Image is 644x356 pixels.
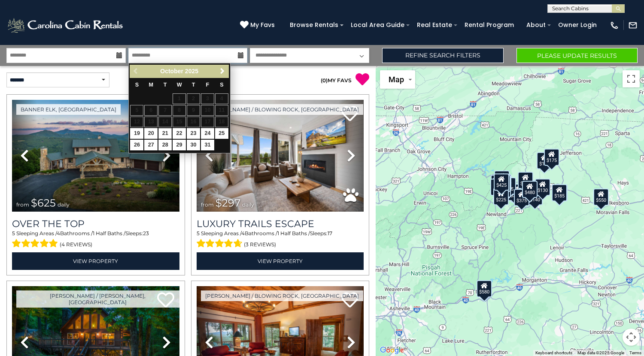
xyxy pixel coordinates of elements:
[494,173,509,190] div: $425
[518,172,533,189] div: $349
[160,68,183,75] span: October
[623,329,640,346] button: Map camera controls
[219,68,226,75] span: Next
[628,21,638,30] img: mail-regular-white.png
[378,345,406,356] a: Open this area in Google Maps (opens a new window)
[201,290,363,301] a: [PERSON_NAME] / Blowing Rock, [GEOGRAPHIC_DATA]
[197,252,364,270] a: View Property
[60,239,92,250] span: (4 reviews)
[12,230,179,250] div: Sleeping Areas / Bathrooms / Sleeps:
[277,230,310,236] span: 1 Half Baths /
[158,128,172,139] a: 21
[6,17,125,34] img: White-1-2.png
[536,152,552,169] div: $175
[57,230,60,236] span: 4
[321,77,352,84] a: (0)MY FAVS
[554,18,601,32] a: Owner Login
[495,180,511,197] div: $185
[250,21,275,30] span: My Favs
[197,230,364,250] div: Sleeping Areas / Bathrooms / Sleeps:
[197,100,364,212] img: thumbnail_168695581.jpeg
[490,178,505,195] div: $230
[144,128,158,139] a: 20
[413,18,456,32] a: Real Estate
[389,75,404,84] span: Map
[16,290,179,308] a: [PERSON_NAME] / [PERSON_NAME], [GEOGRAPHIC_DATA]
[577,350,624,355] span: Map data ©2025 Google
[242,201,254,208] span: daily
[201,201,214,208] span: from
[494,170,510,187] div: $125
[501,177,516,194] div: $625
[144,140,158,150] a: 27
[216,197,240,209] span: $297
[185,68,198,75] span: 2025
[16,104,121,115] a: Banner Elk, [GEOGRAPHIC_DATA]
[493,188,508,205] div: $225
[382,48,504,63] a: Refine Search Filters
[322,77,326,84] span: 0
[12,252,179,270] a: View Property
[58,201,70,208] span: daily
[629,350,641,355] a: Terms (opens in new tab)
[206,82,210,88] span: Friday
[495,175,510,192] div: $535
[201,140,214,150] a: 31
[240,21,277,30] a: My Favs
[535,179,550,196] div: $130
[177,82,182,88] span: Wednesday
[31,197,56,209] span: $625
[197,218,364,230] a: Luxury Trails Escape
[516,48,638,63] button: Please Update Results
[215,128,228,139] a: 25
[12,230,15,236] span: 5
[217,66,228,77] a: Next
[244,239,276,250] span: (3 reviews)
[513,188,529,206] div: $375
[241,230,245,236] span: 4
[130,140,143,150] a: 26
[130,128,143,139] a: 19
[164,82,167,88] span: Tuesday
[551,184,567,201] div: $185
[220,82,223,88] span: Saturday
[593,188,609,205] div: $550
[158,140,172,150] a: 28
[201,128,214,139] a: 24
[544,148,559,165] div: $175
[173,128,186,139] a: 22
[610,21,619,30] img: phone-regular-white.png
[149,82,154,88] span: Monday
[197,230,200,236] span: 5
[378,345,406,356] img: Google
[476,280,492,297] div: $580
[187,128,200,139] a: 23
[328,230,332,236] span: 17
[12,100,179,212] img: thumbnail_167153549.jpeg
[321,77,328,84] span: ( )
[192,82,195,88] span: Thursday
[93,230,125,236] span: 1 Half Baths /
[535,350,572,356] button: Keyboard shortcuts
[143,230,149,236] span: 23
[623,70,640,87] button: Toggle fullscreen view
[380,70,415,89] button: Change map style
[460,18,518,32] a: Rental Program
[527,188,543,205] div: $140
[16,201,29,208] span: from
[187,140,200,150] a: 30
[522,180,537,197] div: $480
[552,184,567,201] div: $297
[346,18,409,32] a: Local Area Guide
[135,82,139,88] span: Sunday
[12,218,179,230] a: Over The Top
[173,140,186,150] a: 29
[286,18,343,32] a: Browse Rentals
[522,18,550,32] a: About
[201,104,363,115] a: [PERSON_NAME] / Blowing Rock, [GEOGRAPHIC_DATA]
